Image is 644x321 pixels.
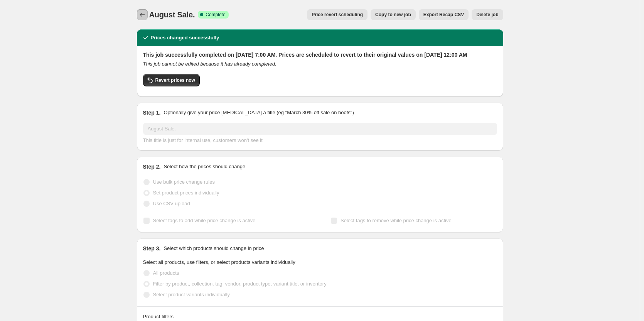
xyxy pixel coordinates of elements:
span: Select tags to remove while price change is active [341,218,452,223]
span: Revert prices now [155,77,195,83]
span: Price revert scheduling [312,12,363,18]
span: Select product variants individually [153,292,230,297]
span: Select tags to add while price change is active [153,218,256,223]
span: This title is just for internal use, customers won't see it [143,137,263,143]
span: Use CSV upload [153,201,190,206]
span: Export Recap CSV [423,12,464,18]
h2: Step 2. [143,163,161,171]
button: Delete job [472,9,503,20]
span: Use bulk price change rules [153,179,215,185]
div: Product filters [143,313,497,321]
span: Select all products, use filters, or select products variants individually [143,259,295,265]
p: Select how the prices should change [164,163,245,171]
button: Price change jobs [137,9,148,20]
span: Delete job [476,12,498,18]
i: This job cannot be edited because it has already completed. [143,61,276,67]
span: Set product prices individually [153,190,219,196]
p: Select which products should change in price [164,245,264,252]
span: Complete [206,12,225,18]
button: Export Recap CSV [419,9,469,20]
span: Copy to new job [375,12,411,18]
button: Copy to new job [371,9,416,20]
button: Price revert scheduling [307,9,368,20]
h2: This job successfully completed on [DATE] 7:00 AM. Prices are scheduled to revert to their origin... [143,51,497,59]
span: All products [153,270,179,276]
h2: Step 1. [143,109,161,117]
h2: Prices changed successfully [151,34,219,42]
span: Filter by product, collection, tag, vendor, product type, variant title, or inventory [153,281,327,287]
span: August Sale. [149,10,195,19]
button: Revert prices now [143,74,200,86]
h2: Step 3. [143,245,161,252]
input: 30% off holiday sale [143,123,497,135]
p: Optionally give your price [MEDICAL_DATA] a title (eg "March 30% off sale on boots") [164,109,354,117]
